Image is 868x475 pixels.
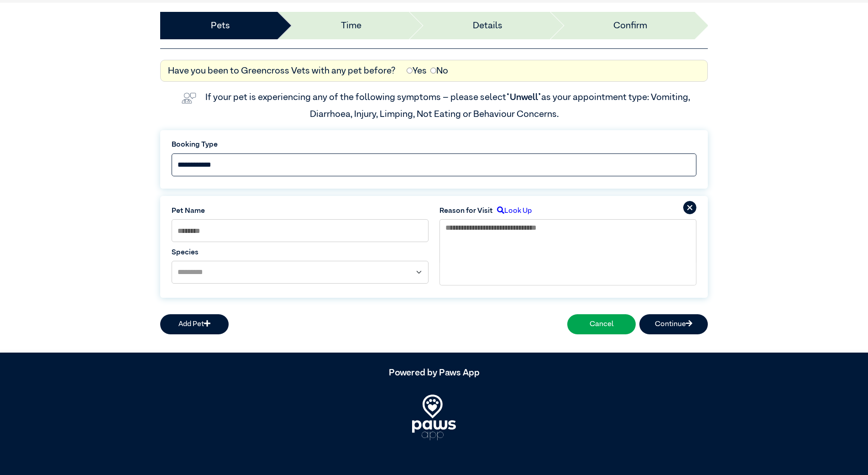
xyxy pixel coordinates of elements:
[211,19,230,32] a: Pets
[639,314,708,334] button: Continue
[407,68,413,74] input: Yes
[172,139,696,150] label: Booking Type
[205,93,692,118] label: If your pet is experiencing any of the following symptoms – please select as your appointment typ...
[172,247,429,258] label: Species
[407,64,427,78] label: Yes
[430,64,448,78] label: No
[506,93,541,102] span: “Unwell”
[567,314,636,334] button: Cancel
[412,395,456,440] img: PawsApp
[160,314,229,334] button: Add Pet
[178,89,200,107] img: vet
[172,206,429,216] label: Pet Name
[160,367,708,378] h5: Powered by Paws App
[430,68,436,74] input: No
[168,64,396,78] label: Have you been to Greencross Vets with any pet before?
[493,206,532,216] label: Look Up
[439,206,493,216] label: Reason for Visit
